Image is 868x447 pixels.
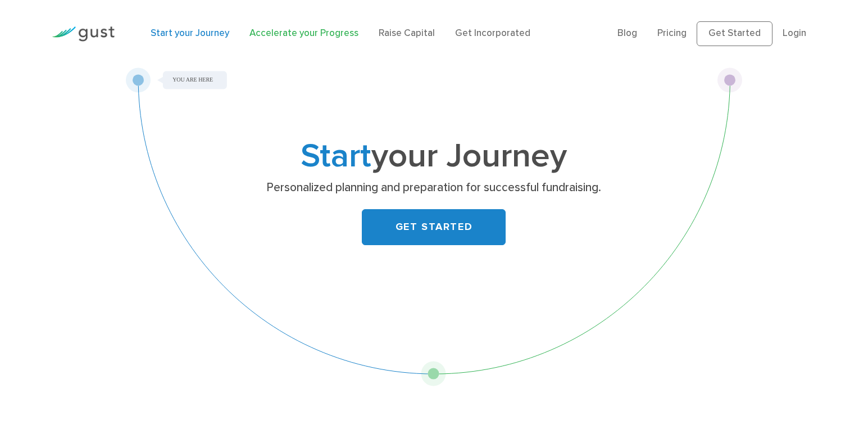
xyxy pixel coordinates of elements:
[657,28,687,39] a: Pricing
[151,28,229,39] a: Start your Journey
[301,136,371,176] span: Start
[783,28,806,39] a: Login
[379,28,435,39] a: Raise Capital
[212,141,656,172] h1: your Journey
[697,21,772,46] a: Get Started
[455,28,530,39] a: Get Incorporated
[249,28,358,39] a: Accelerate your Progress
[216,180,652,196] p: Personalized planning and preparation for successful fundraising.
[617,28,637,39] a: Blog
[52,26,115,42] img: Gust Logo
[362,209,506,245] a: GET STARTED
